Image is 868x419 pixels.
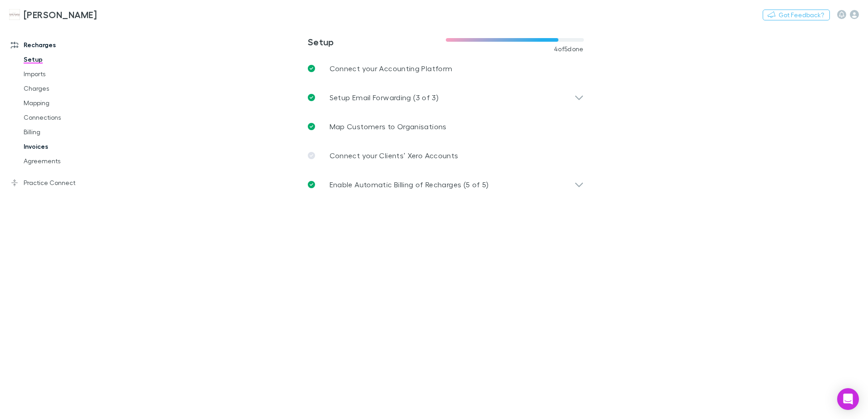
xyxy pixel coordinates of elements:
[554,45,584,53] span: 4 of 5 done
[2,175,123,190] a: Practice Connect
[15,52,123,67] a: Setup
[837,388,859,410] div: Open Intercom Messenger
[24,9,97,20] h3: [PERSON_NAME]
[15,139,123,154] a: Invoices
[330,63,453,74] p: Connect your Accounting Platform
[301,170,591,199] div: Enable Automatic Billing of Recharges (5 of 5)
[763,10,830,20] button: Got Feedback?
[330,92,439,103] p: Setup Email Forwarding (3 of 3)
[301,141,591,170] a: Connect your Clients’ Xero Accounts
[15,96,123,110] a: Mapping
[330,150,459,161] p: Connect your Clients’ Xero Accounts
[301,83,591,112] div: Setup Email Forwarding (3 of 3)
[301,54,591,83] a: Connect your Accounting Platform
[15,125,123,139] a: Billing
[9,9,20,20] img: Hales Douglass's Logo
[308,36,446,47] h3: Setup
[15,81,123,96] a: Charges
[301,112,591,141] a: Map Customers to Organisations
[330,121,447,132] p: Map Customers to Organisations
[15,154,123,168] a: Agreements
[4,4,102,25] a: [PERSON_NAME]
[15,110,123,125] a: Connections
[330,179,489,190] p: Enable Automatic Billing of Recharges (5 of 5)
[15,67,123,81] a: Imports
[2,38,123,52] a: Recharges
